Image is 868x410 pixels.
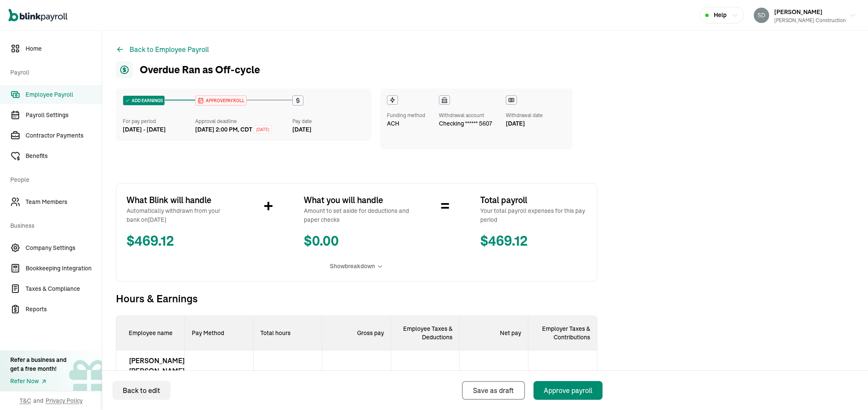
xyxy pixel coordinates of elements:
[506,112,543,119] div: Withdrawal date
[750,5,859,26] button: [PERSON_NAME][PERSON_NAME] Construction
[127,231,233,252] span: $ 469.12
[330,262,375,271] span: Show breakdown
[20,396,31,405] span: T&C
[387,119,399,128] span: ACH
[26,44,102,53] span: Home
[473,385,514,396] div: Save as draft
[26,284,102,293] span: Taxes & Compliance
[10,167,97,191] span: People
[304,206,410,224] span: Amount to set aside for deductions and paper checks
[10,60,97,83] span: Payroll
[26,131,102,140] span: Contractor Payments
[26,305,102,314] span: Reports
[544,385,592,396] div: Approve payroll
[127,194,233,206] span: What Blink will handle
[26,198,102,206] span: Team Members
[123,385,160,396] div: Back to edit
[480,194,587,206] span: Total payroll
[116,316,185,350] p: Employee name
[185,316,254,350] p: Pay Method
[123,118,195,125] div: For pay period
[714,11,727,20] span: Help
[292,118,365,125] div: Pay date
[46,396,83,405] span: Privacy Policy
[127,206,233,224] span: Automatically withdrawn from your bank on [DATE]
[774,17,846,24] div: [PERSON_NAME] Construction
[26,90,102,99] span: Employee Payroll
[254,316,322,350] p: Total hours
[195,125,252,134] div: [DATE] 2:00 PM, CDT
[774,8,822,16] span: [PERSON_NAME]
[480,206,587,224] span: Your total payroll expenses for this pay period
[26,264,102,273] span: Bookkeeping Integration
[195,118,288,125] div: Approval deadline
[10,377,66,386] a: Refer Now
[26,152,102,161] span: Benefits
[304,194,410,206] span: What you will handle
[112,381,170,400] button: Back to edit
[26,244,102,252] span: Company Settings
[129,356,185,386] span: [PERSON_NAME] [PERSON_NAME] [PERSON_NAME]
[10,213,97,237] span: Business
[116,292,597,305] span: Hours & Earnings
[700,7,744,23] button: Help
[506,119,543,128] div: [DATE]
[441,194,450,219] span: =
[528,324,597,341] p: Employer Taxes & Contributions
[460,316,528,350] div: Net pay
[26,111,102,120] span: Payroll Settings
[10,356,66,373] div: Refer a business and get a free month!
[116,61,260,78] h1: Overdue Ran as Off-cycle
[391,324,459,341] p: Employee Taxes & Deductions
[304,231,410,252] span: $ 0.00
[123,96,164,105] div: ADD EARNINGS
[123,125,195,134] div: [DATE] - [DATE]
[439,112,492,119] div: Withdrawal account
[264,194,273,219] span: +
[825,369,868,410] iframe: Chat Widget
[204,97,245,104] span: APPROVE PAYROLL
[292,125,365,134] div: [DATE]
[533,381,603,400] button: Approve payroll
[480,231,587,252] span: $ 469.12
[387,112,425,119] div: Funding method
[462,381,525,400] button: Save as draft
[256,126,269,133] span: [DATE]
[322,316,391,350] div: Gross pay
[9,3,67,28] nav: Global
[116,44,209,54] button: Back to Employee Payroll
